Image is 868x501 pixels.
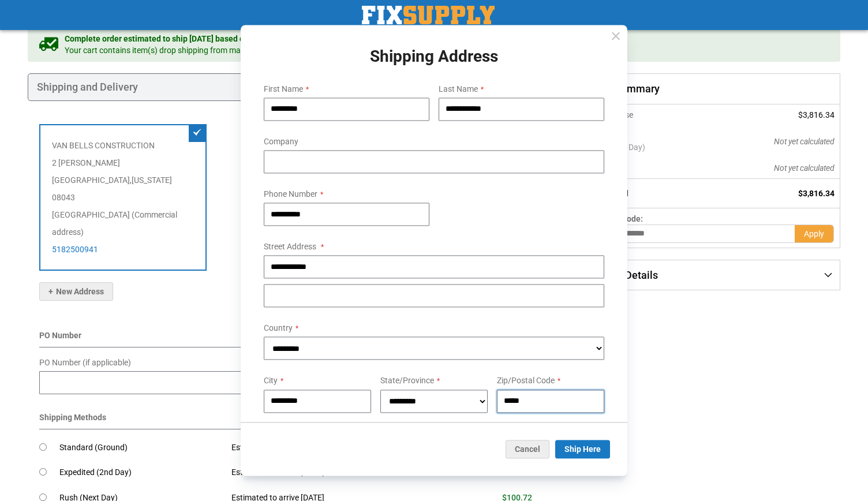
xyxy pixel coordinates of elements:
a: store logo [362,6,495,24]
span: Apply [804,229,824,238]
span: Zip/Postal Code [497,376,555,386]
span: Country [264,324,293,333]
td: Standard (Ground) [59,435,223,461]
span: Not yet calculated [774,137,835,146]
div: Shipping Methods [39,412,541,429]
td: Expedited (2nd Day) [59,460,223,485]
td: Estimated to arrive [DATE] [223,435,446,461]
span: Phone Number [264,189,317,199]
span: New Address [48,287,104,296]
span: Street Address [264,242,316,251]
span: Complete order estimated to ship [DATE] based on all items in your cart. [65,33,327,44]
span: Not yet calculated [774,163,835,173]
img: Fix Industrial Supply [362,6,495,24]
div: Shipping and Delivery [28,73,552,101]
button: Cancel [506,440,549,459]
span: City [264,376,278,386]
span: $3,816.34 [798,189,835,198]
span: $3,816.34 [798,110,835,119]
span: State/Province [380,376,434,386]
div: PO Number [39,330,541,347]
span: Order Summary [581,73,840,104]
th: Tax [581,158,709,179]
span: Your cart contains item(s) drop shipping from manufacturer. [65,44,327,56]
button: Ship Here [555,440,610,459]
td: Estimated to arrive [DATE] [223,460,446,485]
h1: Shipping Address [255,48,613,66]
span: [US_STATE] [132,175,172,185]
span: Last Name [439,84,478,94]
span: Rush (Next Day) [587,141,703,153]
span: First Name [264,84,303,94]
div: VAN BELLS CONSTRUCTION 2 [PERSON_NAME] [GEOGRAPHIC_DATA] , 08043 [GEOGRAPHIC_DATA] (Commercial ad... [39,124,207,271]
span: Ship Here [564,445,601,454]
span: PO Number (if applicable) [39,358,131,367]
a: 5182500941 [52,245,98,254]
button: New Address [39,282,113,301]
button: Apply [795,225,834,243]
th: Merchandise [581,104,709,125]
span: Cancel [515,445,540,454]
span: Company [264,137,298,146]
